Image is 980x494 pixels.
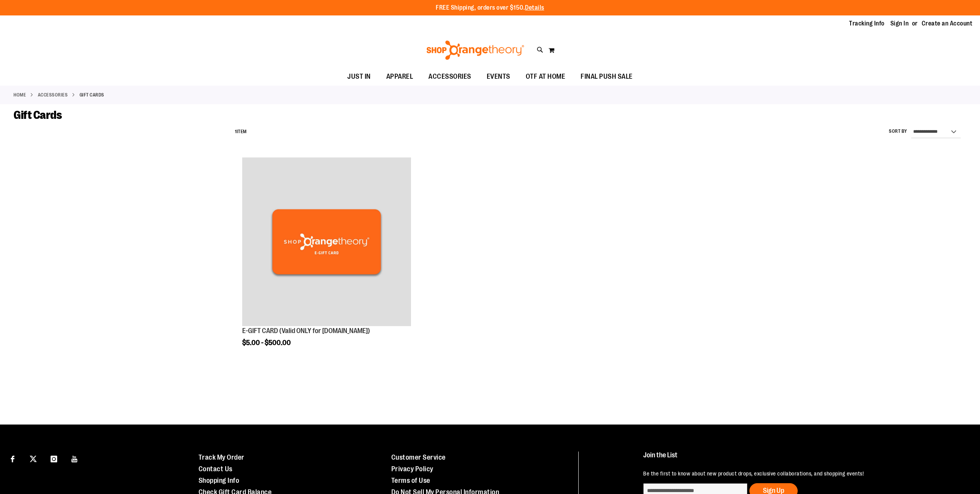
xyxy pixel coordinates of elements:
h2: Item [235,126,247,138]
span: FINAL PUSH SALE [581,68,633,85]
span: 1 [235,129,237,134]
p: FREE Shipping, orders over $150. [436,3,544,12]
a: Contact Us [199,465,233,473]
strong: Gift Cards [80,91,104,98]
span: ACCESSORIES [428,68,471,85]
div: product [238,154,415,366]
label: Sort By [889,128,907,135]
span: OTF AT HOME [526,68,566,85]
a: ACCESSORIES [38,91,68,98]
a: Visit our Facebook page [6,452,19,465]
a: Terms of Use [391,477,430,484]
a: Details [525,4,544,11]
a: Track My Order [199,453,245,461]
a: E-GIFT CARD (Valid ONLY for [DOMAIN_NAME]) [242,327,370,335]
span: EVENTS [487,68,510,85]
a: Visit our X page [27,452,40,465]
a: Customer Service [391,453,446,461]
span: Gift Cards [14,108,62,122]
a: Home [14,91,26,98]
a: Tracking Info [849,19,885,28]
span: $5.00 - $500.00 [242,339,291,347]
span: APPAREL [386,68,413,85]
a: Privacy Policy [391,465,433,473]
img: E-GIFT CARD (Valid ONLY for ShopOrangetheory.com) [242,157,411,326]
a: Sign In [890,19,909,28]
a: Create an Account [922,19,973,28]
img: Shop Orangetheory [425,41,525,60]
img: Twitter [30,455,37,462]
a: Visit our Youtube page [68,452,82,465]
span: JUST IN [347,68,371,85]
a: E-GIFT CARD (Valid ONLY for ShopOrangetheory.com) [242,157,411,327]
h4: Join the List [643,452,958,466]
a: Visit our Instagram page [47,452,61,465]
p: Be the first to know about new product drops, exclusive collaborations, and shopping events! [643,470,958,477]
a: Shopping Info [199,477,239,484]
